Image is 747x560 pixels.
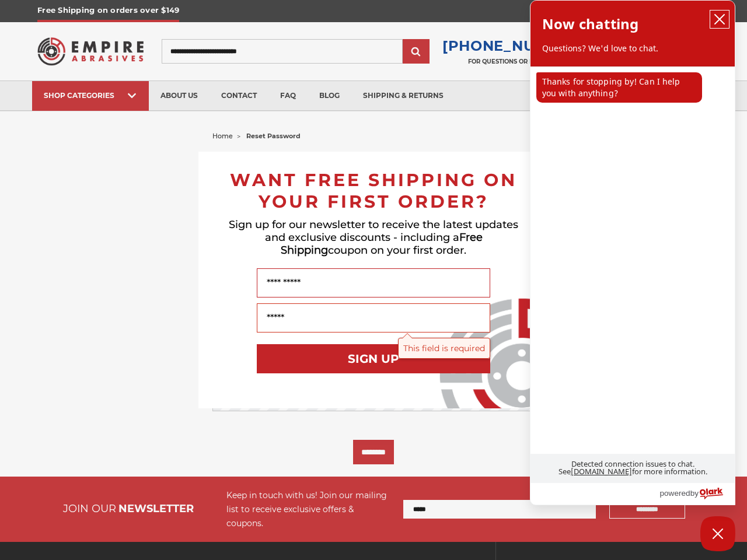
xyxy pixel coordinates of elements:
p: Questions? We'd love to chat. [542,43,723,54]
div: chat [530,66,735,454]
button: SIGN UP [257,344,490,373]
span: WANT FREE SHIPPING ON YOUR FIRST ORDER? [230,169,517,212]
p: Detected connection issues to chat. See for more information. [530,454,735,482]
a: Powered by Olark [659,483,735,505]
h2: Now chatting [542,12,638,36]
a: [DOMAIN_NAME] [571,466,632,477]
span: Sign up for our newsletter to receive the latest updates and exclusive discounts - including a co... [229,218,518,257]
span: powered [659,486,690,501]
button: close chatbox [710,10,729,28]
button: Close Chatbox [700,516,735,551]
span: Free Shipping [281,231,483,257]
p: Thanks for stopping by! Can I help you with anything? [536,72,702,103]
span: by [690,486,699,501]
